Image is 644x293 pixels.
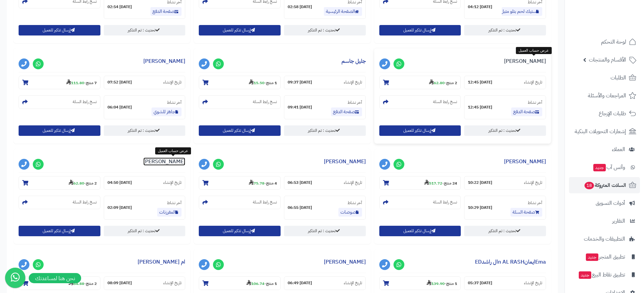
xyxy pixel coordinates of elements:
[104,125,186,136] a: تحديث : تم التذكير
[199,196,281,209] section: نسخ رابط السلة
[69,280,97,287] small: -
[86,180,97,186] strong: 2 منتج
[338,208,362,217] a: صوصات
[324,157,366,166] a: [PERSON_NAME]
[584,180,626,190] span: السلات المتروكة
[468,4,492,10] strong: [DATE] 04:12
[569,88,640,104] a: المراجعات والأسئلة
[288,180,312,186] strong: [DATE] 06:53
[569,267,640,283] a: تطبيق نقاط البيعجديد
[586,253,598,261] span: جديد
[569,105,640,122] a: طلبات الإرجاع
[569,177,640,193] a: السلات المتروكة18
[199,95,281,109] section: نسخ رابط السلة
[104,226,186,236] a: تحديث : تم التذكير
[199,276,281,290] section: 1 منتج-106.74
[163,280,182,286] small: تاريخ الإنشاء
[424,180,442,186] strong: 517.72
[19,125,100,136] button: إرسال تذكير للعميل
[593,164,606,171] span: جديد
[66,80,84,86] strong: 111.80
[86,280,97,287] strong: 2 منتج
[516,47,552,54] div: عرض حساب العميل
[569,34,640,50] a: لوحة التحكم
[108,205,132,211] strong: [DATE] 02:09
[578,270,625,279] span: تطبيق نقاط البيع
[108,180,132,186] strong: [DATE] 04:50
[528,200,542,206] small: آخر نشاط
[569,123,640,140] a: إشعارات التحويلات البنكية
[348,200,362,206] small: آخر نشاط
[163,180,182,186] small: تاريخ الإنشاء
[108,79,132,85] strong: [DATE] 07:52
[427,280,457,287] small: -
[468,79,492,85] strong: [DATE] 12:45
[249,180,264,186] strong: 75.78
[569,141,640,157] a: العملاء
[579,271,591,279] span: جديد
[199,226,281,236] button: إرسال تذكير للعميل
[284,226,366,236] a: تحديث : تم التذكير
[266,80,277,86] strong: 1 منتج
[331,107,362,116] a: صفحة الدفع
[599,109,626,118] span: طلبات الإرجاع
[569,159,640,175] a: وآتس آبجديد
[612,216,625,226] span: التقارير
[253,199,277,205] small: نسخ رابط السلة
[249,79,277,86] small: -
[69,180,84,186] strong: 62.80
[504,157,546,166] a: [PERSON_NAME]
[379,76,461,89] section: 2 منتج-62.80
[266,280,277,287] strong: 1 منتج
[344,180,362,186] small: تاريخ الإنشاء
[589,55,626,65] span: الأقسام والمنتجات
[199,25,281,35] button: إرسال تذكير للعميل
[108,280,132,286] strong: [DATE] 08:09
[348,99,362,105] small: آخر نشاط
[433,199,457,205] small: نسخ رابط السلة
[575,127,626,136] span: إشعارات التحويلات البنكية
[504,57,546,65] a: [PERSON_NAME]
[167,99,182,105] small: آخر نشاط
[611,73,626,82] span: الطلبات
[379,176,461,190] section: 24 منتج-517.72
[584,234,625,244] span: التطبيقات والخدمات
[464,125,546,136] a: تحديث : تم التذكير
[157,208,182,217] a: المفرزنات
[167,200,182,206] small: آخر نشاط
[199,176,281,190] section: 4 منتج-75.78
[246,280,277,287] small: -
[475,258,546,266] a: Emaايمانn AL RASHال راشدED
[344,79,362,85] small: تاريخ الإنشاء
[588,91,626,100] span: المراجعات والأسئلة
[429,79,457,86] small: -
[569,231,640,247] a: التطبيقات والخدمات
[253,99,277,105] small: نسخ رابط السلة
[19,176,100,190] section: 2 منتج-62.80
[379,196,461,209] section: نسخ رابط السلة
[379,95,461,109] section: نسخ رابط السلة
[288,205,312,211] strong: [DATE] 06:55
[69,280,84,287] strong: 64.88
[444,180,457,186] strong: 24 منتج
[341,57,366,65] a: جليل جاسم
[266,180,277,186] strong: 4 منتج
[288,104,312,110] strong: [DATE] 09:41
[150,7,182,16] a: صفحة الدفع
[108,104,132,110] strong: [DATE] 06:04
[433,99,457,105] small: نسخ رابط السلة
[19,226,100,236] button: إرسال تذكير للعميل
[288,280,312,286] strong: [DATE] 06:49
[464,226,546,236] a: تحديث : تم التذكير
[468,205,492,211] strong: [DATE] 10:29
[108,4,132,10] strong: [DATE] 02:54
[424,179,457,186] small: -
[429,80,445,86] strong: 62.80
[464,25,546,35] a: تحديث : تم التذكير
[446,280,457,287] strong: 1 منتج
[569,195,640,211] a: أدوات التسويق
[143,57,185,65] a: [PERSON_NAME]
[86,80,97,86] strong: 7 منتج
[601,37,626,47] span: لوحة التحكم
[288,4,312,10] strong: [DATE] 02:58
